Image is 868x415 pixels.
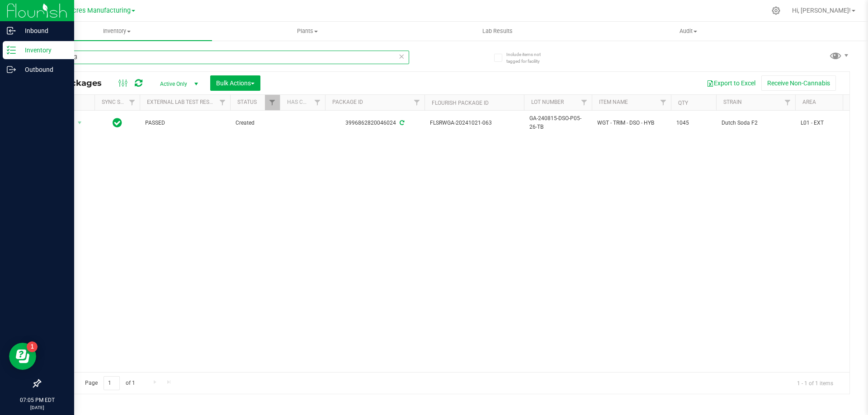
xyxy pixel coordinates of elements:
[4,404,70,411] p: [DATE]
[104,376,120,390] input: 1
[310,95,325,110] a: Filter
[102,99,137,105] a: Sync Status
[398,120,404,126] span: Sync from Compliance System
[801,119,858,127] span: L01 - EXT
[410,95,425,110] a: Filter
[145,119,225,127] span: PASSED
[7,65,16,74] inline-svg: Outbound
[210,75,260,91] button: Bulk Actions
[265,95,280,110] a: Filter
[722,119,790,127] span: Dutch Soda F2
[147,99,218,105] a: External Lab Test Result
[701,75,761,91] button: Export to Excel
[215,95,230,110] a: Filter
[7,26,16,35] inline-svg: Inbound
[27,341,38,352] iframe: Resource center unread badge
[77,376,142,390] span: Page of 1
[506,51,552,65] span: Include items not tagged for facility
[802,99,816,105] a: Area
[398,51,405,62] span: Clear
[792,7,851,14] span: Hi, [PERSON_NAME]!
[790,376,840,390] span: 1 - 1 of 1 items
[212,22,402,41] a: Plants
[432,100,489,106] a: Flourish Package ID
[678,100,688,106] a: Qty
[7,46,16,55] inline-svg: Inventory
[770,6,782,15] div: Manage settings
[597,119,665,127] span: WGT - TRIM - DSO - HYB
[402,22,593,41] a: Lab Results
[599,99,628,105] a: Item Name
[16,25,70,36] p: Inbound
[430,119,519,127] span: FLSRWGA-20241021-063
[236,119,274,127] span: Created
[47,78,111,88] span: All Packages
[125,95,140,110] a: Filter
[676,119,711,127] span: 1045
[40,51,409,64] input: Search Package ID, Item Name, SKU, Lot or Part Number...
[780,95,795,110] a: Filter
[237,99,257,105] a: Status
[723,99,742,105] a: Strain
[529,114,586,131] span: GA-240815-DSO-P05-26-TB
[16,45,70,56] p: Inventory
[470,27,525,35] span: Lab Results
[9,343,36,370] iframe: Resource center
[49,7,131,14] span: Green Acres Manufacturing
[16,64,70,75] p: Outbound
[594,27,783,35] span: Audit
[656,95,671,110] a: Filter
[531,99,564,105] a: Lot Number
[22,22,212,41] a: Inventory
[577,95,592,110] a: Filter
[280,95,325,111] th: Has COA
[22,27,212,35] span: Inventory
[113,117,122,129] span: In Sync
[74,117,85,129] span: select
[212,27,402,35] span: Plants
[4,396,70,404] p: 07:05 PM EDT
[216,79,255,87] span: Bulk Actions
[593,22,783,41] a: Audit
[761,75,836,91] button: Receive Non-Cannabis
[332,99,363,105] a: Package ID
[324,119,426,127] div: 3996862820046024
